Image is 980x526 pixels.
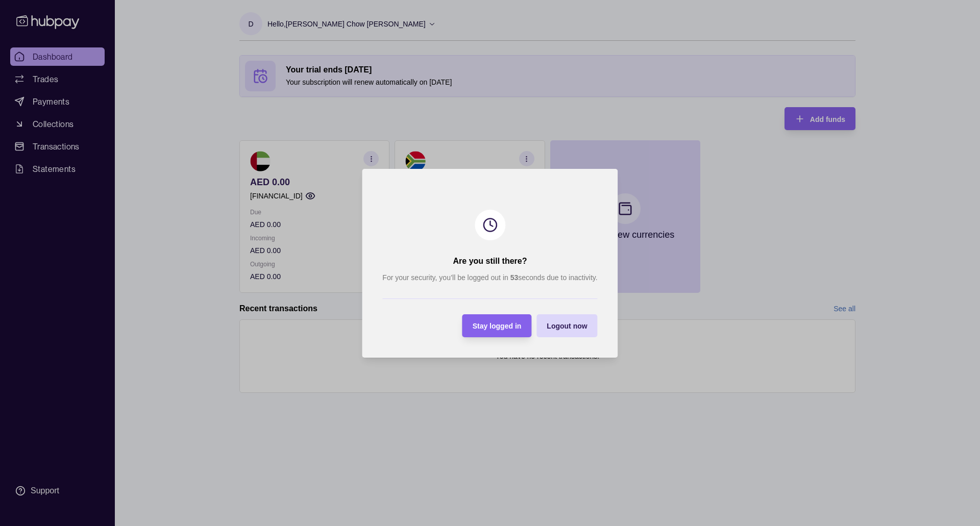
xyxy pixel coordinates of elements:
[382,272,597,283] p: For your security, you’ll be logged out in seconds due to inactivity.
[547,322,587,330] span: Logout now
[510,273,519,282] strong: 53
[462,314,532,337] button: Stay logged in
[536,314,597,337] button: Logout now
[453,256,527,267] h2: Are you still there?
[473,322,522,330] span: Stay logged in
